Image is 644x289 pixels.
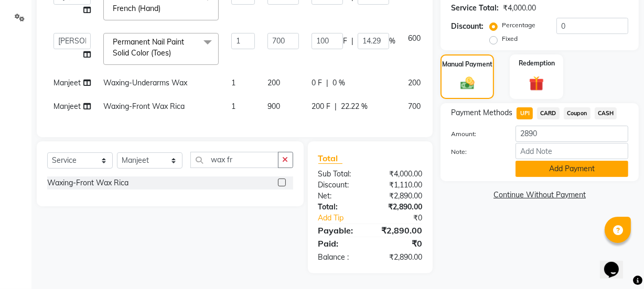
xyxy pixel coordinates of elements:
[310,169,370,180] div: Sub Total:
[370,237,430,250] div: ₹0
[516,161,628,177] button: Add Payment
[318,153,342,164] span: Total
[231,78,235,87] span: 1
[310,224,370,237] div: Payable:
[370,224,430,237] div: ₹2,890.00
[443,190,637,201] a: Continue Without Payment
[456,75,479,92] img: _cash.svg
[310,202,370,213] div: Total:
[160,4,165,13] a: x
[310,237,370,250] div: Paid:
[519,59,555,68] label: Redemption
[408,34,421,43] span: 600
[524,74,549,93] img: _gift.svg
[341,101,368,112] span: 22.22 %
[502,20,535,30] label: Percentage
[408,102,421,111] span: 700
[332,77,345,88] span: 0 %
[370,169,430,180] div: ₹4,000.00
[370,202,430,213] div: ₹2,890.00
[503,3,536,14] div: ₹4,000.00
[310,180,370,191] div: Discount:
[113,37,184,58] span: Permanent Nail Paint Solid Color (Toes)
[326,77,328,88] span: |
[103,102,185,111] span: Waxing-Front Wax Rica
[443,129,508,139] label: Amount:
[47,177,128,188] div: Waxing-Front Wax Rica
[451,107,512,118] span: Payment Methods
[451,3,499,14] div: Service Total:
[600,247,634,279] iframe: chat widget
[53,102,81,111] span: Manjeet
[408,78,421,87] span: 200
[516,143,628,159] input: Add Note
[370,252,430,263] div: ₹2,890.00
[190,152,278,168] input: Search or Scan
[516,126,628,142] input: Amount
[267,78,280,87] span: 200
[442,60,492,69] label: Manual Payment
[595,107,617,119] span: CASH
[564,107,591,119] span: Coupon
[310,213,380,224] a: Add Tip
[380,213,430,224] div: ₹0
[370,191,430,202] div: ₹2,890.00
[451,21,484,32] div: Discount:
[537,107,560,119] span: CARD
[343,36,347,47] span: F
[517,107,533,119] span: UPI
[231,102,235,111] span: 1
[443,147,508,157] label: Note:
[310,191,370,202] div: Net:
[389,36,395,47] span: %
[370,180,430,191] div: ₹1,110.00
[103,78,187,87] span: Waxing-Underarms Wax
[171,48,176,58] a: x
[310,252,370,263] div: Balance :
[351,36,353,47] span: |
[312,77,322,88] span: 0 F
[502,34,518,43] label: Fixed
[335,101,337,112] span: |
[267,102,280,111] span: 900
[53,78,81,87] span: Manjeet
[312,101,330,112] span: 200 F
